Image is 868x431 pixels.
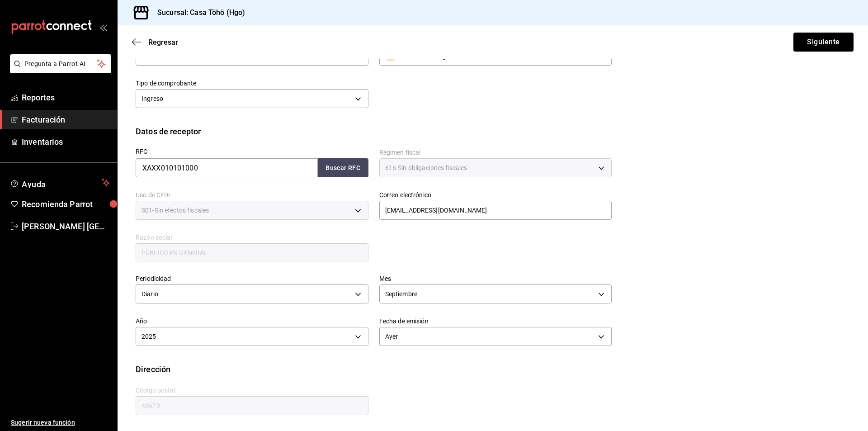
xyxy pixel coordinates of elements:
div: Dirección [136,363,170,375]
label: Correo electrónico [379,192,612,198]
label: Mes [379,275,612,282]
span: Pregunta a Parrot AI [24,59,97,69]
label: Periodicidad [136,275,368,282]
div: Datos de receptor [136,125,201,137]
span: Recomienda Parrot [22,198,110,210]
span: [PERSON_NAME] [GEOGRAPHIC_DATA][PERSON_NAME] [22,220,110,232]
span: S01 - Sin efectos fiscales [142,206,209,215]
label: Régimen fiscal [379,149,612,156]
div: Ayer [379,327,612,346]
button: Regresar [132,38,178,47]
div: 2025 [136,327,368,346]
label: Código postal [136,387,368,393]
button: Buscar RFC [318,158,368,177]
span: Sugerir nueva función [11,418,110,427]
span: Ayuda [22,177,98,188]
a: Pregunta a Parrot AI [6,66,111,75]
label: Razón social [136,234,368,241]
label: Fecha de emisión [379,318,612,324]
label: Uso de CFDI [136,192,368,198]
span: Regresar [148,38,178,47]
label: RFC [136,148,368,155]
label: Tipo de comprobante [136,80,368,86]
span: 616 - Sin obligaciones fiscales [385,163,467,172]
button: Siguiente [793,33,854,52]
label: Año [136,318,368,324]
span: Facturación [22,114,110,126]
h3: Sucursal: Casa Töhö (Hgo) [150,7,245,18]
div: Septiembre [379,284,612,303]
span: Inventarios [22,136,110,148]
input: Obligatorio [136,396,368,415]
div: Diario [136,284,368,303]
button: open_drawer_menu [99,24,107,31]
span: Reportes [22,91,110,104]
span: Ingreso [142,94,163,103]
button: Pregunta a Parrot AI [10,54,111,73]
